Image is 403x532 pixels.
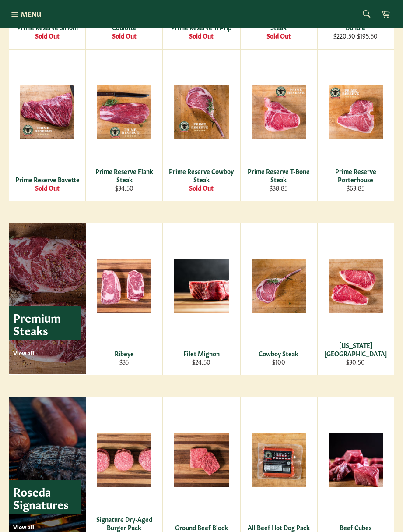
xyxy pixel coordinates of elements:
[86,49,163,201] a: Prime Reserve Flank Steak Prime Reserve Flank Steak $34.50
[9,223,86,374] a: Premium Steaks View all
[252,259,306,313] img: Cowboy Steak
[329,433,383,487] img: Beef Cubes
[323,341,388,358] div: [US_STATE][GEOGRAPHIC_DATA]
[92,184,157,192] div: $34.50
[91,349,157,358] div: Ribeye
[163,49,240,201] a: Prime Reserve Cowboy Steak Prime Reserve Cowboy Steak Sold Out
[169,523,234,532] div: Ground Beef Block
[323,184,388,192] div: $63.85
[174,433,228,487] img: Ground Beef Block
[174,85,228,139] img: Prime Reserve Cowboy Steak
[169,32,234,40] div: Sold Out
[163,223,240,375] a: Filet Mignon Filet Mignon $24.50
[169,358,234,366] div: $24.50
[317,223,394,375] a: New York Strip [US_STATE][GEOGRAPHIC_DATA] $30.50
[252,85,306,139] img: Prime Reserve T-Bone Steak
[21,9,41,18] span: Menu
[97,85,151,139] img: Prime Reserve Flank Steak
[252,433,306,487] img: All Beef Hot Dog Pack
[317,49,394,201] a: Prime Reserve Porterhouse Prime Reserve Porterhouse $63.85
[86,223,163,375] a: Ribeye Ribeye $35
[9,49,86,201] a: Prime Reserve Bavette Prime Reserve Bavette Sold Out
[323,358,388,366] div: $30.50
[246,358,311,366] div: $100
[246,167,311,184] div: Prime Reserve T-Bone Steak
[240,49,317,201] a: Prime Reserve T-Bone Steak Prime Reserve T-Bone Steak $38.85
[174,259,228,313] img: Filet Mignon
[240,223,317,375] a: Cowboy Steak Cowboy Steak $100
[13,523,81,531] p: View all
[92,167,157,184] div: Prime Reserve Flank Steak
[9,306,81,340] p: Premium Steaks
[97,259,151,313] img: Ribeye
[169,167,234,184] div: Prime Reserve Cowboy Steak
[246,349,311,358] div: Cowboy Steak
[91,358,157,366] div: $35
[169,349,234,358] div: Filet Mignon
[91,515,157,532] div: Signature Dry-Aged Burger Pack
[333,31,355,40] s: $220.50
[323,32,388,40] div: $195.50
[15,32,80,40] div: Sold Out
[246,184,311,192] div: $38.85
[246,32,311,40] div: Sold Out
[97,433,151,487] img: Signature Dry-Aged Burger Pack
[15,175,80,184] div: Prime Reserve Bavette
[323,523,388,532] div: Beef Cubes
[20,85,74,139] img: Prime Reserve Bavette
[169,184,234,192] div: Sold Out
[323,167,388,184] div: Prime Reserve Porterhouse
[9,480,81,514] p: Roseda Signatures
[246,523,311,532] div: All Beef Hot Dog Pack
[15,184,80,192] div: Sold Out
[329,85,383,139] img: Prime Reserve Porterhouse
[92,32,157,40] div: Sold Out
[329,259,383,313] img: New York Strip
[13,349,81,357] p: View all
